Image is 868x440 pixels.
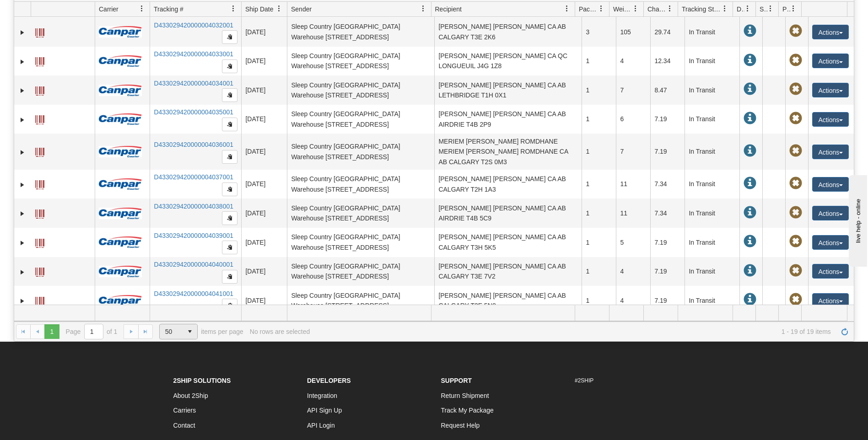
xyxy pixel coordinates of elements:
[99,55,142,67] img: 14 - Canpar
[650,286,685,315] td: 7.19
[287,170,434,199] td: Sleep Country [GEOGRAPHIC_DATA] Warehouse [STREET_ADDRESS]
[99,266,142,277] img: 14 - Canpar
[18,86,27,95] a: Expand
[744,25,756,38] span: In Transit
[99,236,142,248] img: 14 - Canpar
[287,228,434,257] td: Sleep Country [GEOGRAPHIC_DATA] Warehouse [STREET_ADDRESS]
[616,134,650,169] td: 7
[35,144,44,158] a: Label
[287,286,434,315] td: Sleep Country [GEOGRAPHIC_DATA] Warehouse [STREET_ADDRESS]
[582,105,616,134] td: 1
[685,170,739,199] td: In Transit
[582,286,616,315] td: 1
[647,5,667,14] span: Charge
[616,286,650,315] td: 4
[18,148,27,157] a: Expand
[441,422,480,429] a: Request Help
[685,257,739,286] td: In Transit
[154,21,233,29] a: D433029420000004032001
[434,105,582,134] td: [PERSON_NAME] [PERSON_NAME] CA AB AIRDRIE T4B 2P9
[650,134,685,169] td: 7.19
[154,203,233,210] a: D433029420000004038001
[287,134,434,169] td: Sleep Country [GEOGRAPHIC_DATA] Warehouse [STREET_ADDRESS]
[154,290,233,297] a: D433029420000004041001
[789,54,802,67] span: Pickup Not Assigned
[789,112,802,125] span: Pickup Not Assigned
[559,1,575,16] a: Recipient filter column settings
[66,324,118,339] span: Page of 1
[35,235,44,249] a: Label
[241,199,287,228] td: [DATE]
[616,228,650,257] td: 5
[134,1,150,16] a: Carrier filter column settings
[434,47,582,76] td: [PERSON_NAME] [PERSON_NAME] CA QC LONGUEUIL J4G 1Z8
[685,105,739,134] td: In Transit
[99,146,142,157] img: 14 - Canpar
[154,80,233,87] a: D433029420000004034001
[241,257,287,286] td: [DATE]
[441,377,472,384] strong: Support
[650,228,685,257] td: 7.19
[744,293,756,306] span: In Transit
[287,105,434,134] td: Sleep Country [GEOGRAPHIC_DATA] Warehouse [STREET_ADDRESS]
[307,422,335,429] a: API Login
[837,324,852,339] a: Refresh
[786,1,801,16] a: Pickup Status filter column settings
[744,145,756,157] span: In Transit
[271,1,287,16] a: Ship Date filter column settings
[812,112,849,127] button: Actions
[441,392,489,399] a: Return Shipment
[847,173,867,267] iframe: chat widget
[35,263,44,278] a: Label
[789,83,802,96] span: Pickup Not Assigned
[99,208,142,219] img: 14 - Canpar
[241,134,287,169] td: [DATE]
[99,26,142,38] img: 14 - Canpar
[307,392,337,399] a: Integration
[760,5,767,14] span: Shipment Issues
[165,327,177,336] span: 50
[18,180,27,189] a: Expand
[222,88,237,102] button: Copy to clipboard
[662,1,678,16] a: Charge filter column settings
[154,5,183,14] span: Tracking #
[579,5,598,14] span: Packages
[685,199,739,228] td: In Transit
[744,112,756,125] span: In Transit
[154,173,233,181] a: D433029420000004037001
[434,170,582,199] td: [PERSON_NAME] [PERSON_NAME] CA AB CALGARY T2H 1A3
[287,75,434,105] td: Sleep Country [GEOGRAPHIC_DATA] Warehouse [STREET_ADDRESS]
[812,145,849,159] button: Actions
[582,75,616,105] td: 1
[582,228,616,257] td: 1
[650,170,685,199] td: 7.34
[744,83,756,96] span: In Transit
[99,85,142,96] img: 14 - Canpar
[744,264,756,277] span: In Transit
[650,105,685,134] td: 7.19
[582,257,616,286] td: 1
[685,17,739,47] td: In Transit
[245,5,273,14] span: Ship Date
[35,53,44,68] a: Label
[291,5,312,14] span: Sender
[616,75,650,105] td: 7
[434,257,582,286] td: [PERSON_NAME] [PERSON_NAME] CA AB CALGARY T3E 7V2
[744,54,756,67] span: In Transit
[812,206,849,220] button: Actions
[434,75,582,105] td: [PERSON_NAME] [PERSON_NAME] CA AB LETHBRIDGE T1H 0X1
[744,235,756,248] span: In Transit
[287,17,434,47] td: Sleep Country [GEOGRAPHIC_DATA] Warehouse [STREET_ADDRESS]
[582,17,616,47] td: 3
[441,407,494,414] a: Track My Package
[241,17,287,47] td: [DATE]
[222,299,237,312] button: Copy to clipboard
[434,199,582,228] td: [PERSON_NAME] [PERSON_NAME] CA AB AIRDRIE T4B 5C9
[154,261,233,268] a: D433029420000004040001
[287,47,434,76] td: Sleep Country [GEOGRAPHIC_DATA] Warehouse [STREET_ADDRESS]
[812,293,849,308] button: Actions
[154,141,233,148] a: D433029420000004036001
[183,324,197,339] span: select
[682,5,722,14] span: Tracking Status
[812,177,849,192] button: Actions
